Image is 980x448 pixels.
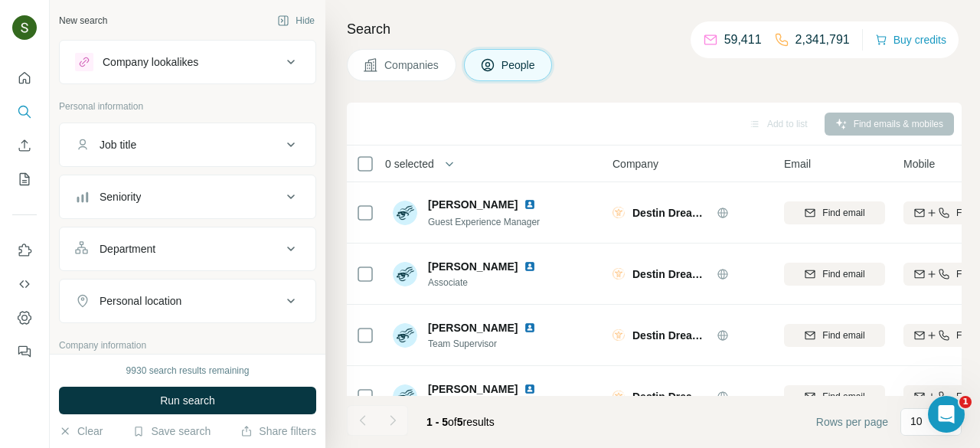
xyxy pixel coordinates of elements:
img: Logo of Destin Dreamers [612,391,625,402]
span: Destin Dreamers [632,267,709,282]
button: Dashboard [12,304,37,332]
img: LinkedIn logo [524,198,536,211]
span: Find email [822,390,864,404]
span: Find email [822,206,864,220]
button: My lists [12,165,37,193]
button: Quick start [12,64,37,92]
span: [PERSON_NAME] [428,381,518,397]
button: Save search [132,423,211,439]
div: Department [100,241,155,257]
div: Company lookalikes [103,54,198,70]
img: LinkedIn logo [524,260,536,273]
button: Hide [266,9,325,32]
img: LinkedIn logo [524,383,536,395]
div: Job title [100,137,136,152]
p: 2,341,791 [795,31,850,49]
button: Find email [784,385,885,408]
span: Run search [160,393,215,408]
p: Company information [59,338,316,352]
span: Rows per page [816,414,888,430]
div: Personal location [100,293,181,309]
span: Find email [822,329,864,342]
span: [PERSON_NAME] [428,320,518,335]
button: Personal location [60,283,315,319]
span: Destin Dreamers [632,205,709,221]
span: Guest Experience Manager [428,217,540,227]
button: Job title [60,126,315,163]
button: Use Surfe on LinkedIn [12,237,37,264]
button: Search [12,98,37,126]
span: of [448,416,457,428]
img: Avatar [393,384,417,409]
iframe: Intercom live chat [928,396,965,433]
p: Personal information [59,100,316,113]
button: Use Surfe API [12,270,37,298]
button: Run search [59,387,316,414]
span: Find email [822,267,864,281]
img: LinkedIn logo [524,322,536,334]
img: Avatar [12,15,37,40]
div: 9930 search results remaining [126,364,250,378]
span: Email [784,156,811,172]
img: Logo of Destin Dreamers [612,329,625,341]
img: Avatar [393,201,417,225]
button: Buy credits [875,29,946,51]
span: Companies [384,57,440,73]
img: Avatar [393,323,417,348]
button: Feedback [12,338,37,365]
button: Seniority [60,178,315,215]
span: Destin Dreamers [632,328,709,343]
span: People [501,57,537,73]
span: [PERSON_NAME] [428,197,518,212]
button: Enrich CSV [12,132,37,159]
span: Associate [428,276,542,289]
span: Destin Dreamers [632,389,709,404]
p: 59,411 [724,31,762,49]
button: Share filters [240,423,316,439]
span: 5 [457,416,463,428]
span: 1 [959,396,972,408]
span: Team Supervisor [428,337,542,351]
button: Company lookalikes [60,44,315,80]
span: Company [612,156,658,172]
span: [PERSON_NAME] [428,259,518,274]
button: Department [60,231,315,267]
button: Find email [784,324,885,347]
button: Find email [784,263,885,286]
h4: Search [347,18,962,40]
span: 1 - 5 [426,416,448,428]
img: Avatar [393,262,417,286]
img: Logo of Destin Dreamers [612,268,625,280]
span: Mobile [903,156,935,172]
span: 0 selected [385,156,434,172]
p: 10 [910,414,923,429]
img: Logo of Destin Dreamers [612,207,625,218]
button: Find email [784,201,885,224]
button: Clear [59,423,103,439]
span: results [426,416,495,428]
div: Seniority [100,189,141,204]
div: New search [59,14,107,28]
